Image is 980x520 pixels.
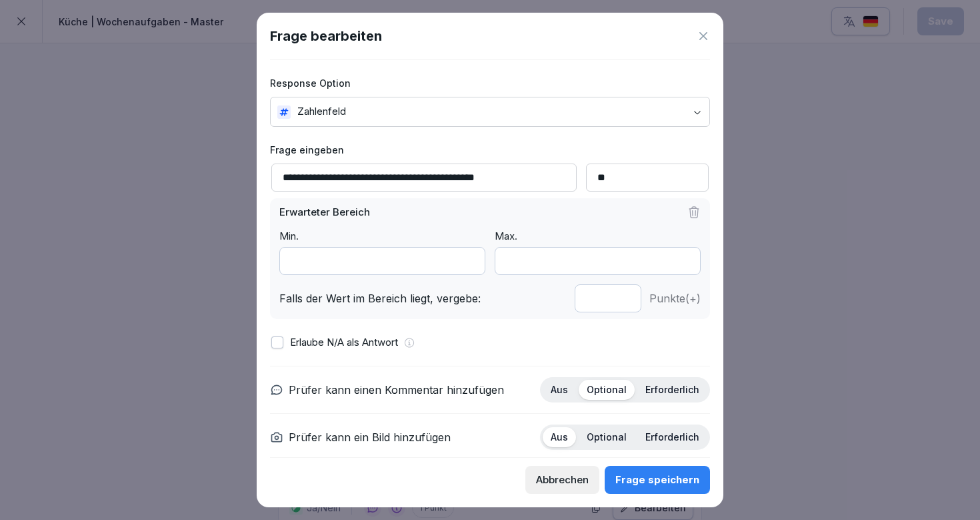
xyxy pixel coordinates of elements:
[536,473,589,487] div: Abbrechen
[551,431,568,443] p: Aus
[645,431,699,443] p: Erforderlich
[279,205,370,220] p: Erwarteter Bereich
[587,384,627,396] p: Optional
[649,290,701,306] p: Punkte (+)
[605,466,710,494] button: Frage speichern
[615,473,699,487] div: Frage speichern
[551,384,568,396] p: Aus
[645,384,699,396] p: Erforderlich
[279,290,567,306] p: Falls der Wert im Bereich liegt, vergebe:
[495,229,701,244] p: Max.
[290,335,398,350] p: Erlaube N/A als Antwort
[525,466,599,494] button: Abbrechen
[270,76,710,90] label: Response Option
[289,382,504,398] p: Prüfer kann einen Kommentar hinzufügen
[587,431,627,443] p: Optional
[270,143,710,157] label: Frage eingeben
[279,229,485,244] p: Min.
[289,429,451,445] p: Prüfer kann ein Bild hinzufügen
[270,26,382,46] h1: Frage bearbeiten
